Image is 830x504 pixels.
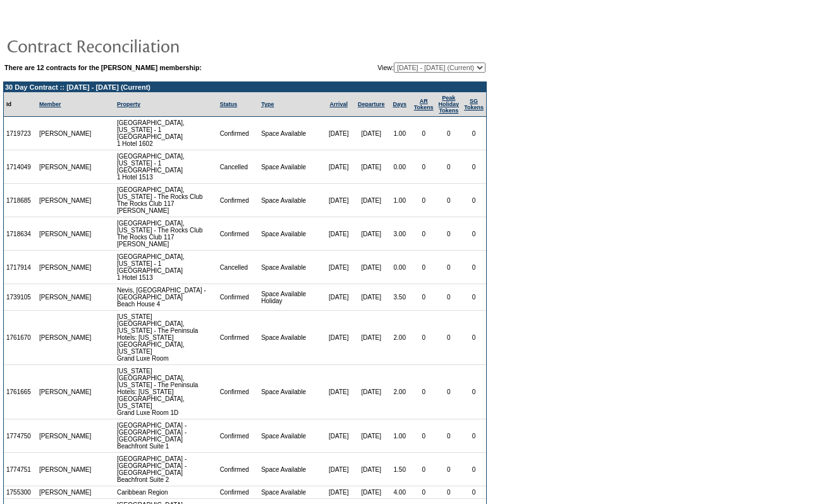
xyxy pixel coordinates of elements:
[355,251,388,284] td: [DATE]
[217,365,259,419] td: Confirmed
[412,453,436,486] td: 0
[261,101,274,107] a: Type
[388,150,412,184] td: 0.00
[114,419,217,453] td: [GEOGRAPHIC_DATA] - [GEOGRAPHIC_DATA] - [GEOGRAPHIC_DATA] Beachfront Suite 1
[355,311,388,365] td: [DATE]
[358,101,385,107] a: Departure
[412,419,436,453] td: 0
[461,453,486,486] td: 0
[259,419,322,453] td: Space Available
[412,217,436,251] td: 0
[217,184,259,217] td: Confirmed
[259,117,322,150] td: Space Available
[114,217,217,251] td: [GEOGRAPHIC_DATA], [US_STATE] - The Rocks Club The Rocks Club 117 [PERSON_NAME]
[436,284,462,311] td: 0
[4,92,37,117] td: Id
[4,64,202,71] b: There are 12 contracts for the [PERSON_NAME] membership:
[217,284,259,311] td: Confirmed
[412,486,436,499] td: 0
[315,63,485,73] td: View:
[4,419,37,453] td: 1774750
[355,284,388,311] td: [DATE]
[4,217,37,251] td: 1718634
[322,453,354,486] td: [DATE]
[322,117,354,150] td: [DATE]
[461,184,486,217] td: 0
[355,419,388,453] td: [DATE]
[114,284,217,311] td: Nevis, [GEOGRAPHIC_DATA] - [GEOGRAPHIC_DATA] Beach House 4
[39,101,61,107] a: Member
[355,453,388,486] td: [DATE]
[217,419,259,453] td: Confirmed
[37,486,94,499] td: [PERSON_NAME]
[4,453,37,486] td: 1774751
[388,486,412,499] td: 4.00
[322,419,354,453] td: [DATE]
[322,486,354,499] td: [DATE]
[4,117,37,150] td: 1719723
[37,284,94,311] td: [PERSON_NAME]
[114,453,217,486] td: [GEOGRAPHIC_DATA] - [GEOGRAPHIC_DATA] - [GEOGRAPHIC_DATA] Beachfront Suite 2
[412,311,436,365] td: 0
[322,284,354,311] td: [DATE]
[461,311,486,365] td: 0
[4,284,37,311] td: 1739105
[412,117,436,150] td: 0
[217,150,259,184] td: Cancelled
[436,453,462,486] td: 0
[114,251,217,284] td: [GEOGRAPHIC_DATA], [US_STATE] - 1 [GEOGRAPHIC_DATA] 1 Hotel 1513
[4,150,37,184] td: 1714049
[388,365,412,419] td: 2.00
[461,150,486,184] td: 0
[461,217,486,251] td: 0
[464,98,484,111] a: SGTokens
[461,419,486,453] td: 0
[259,150,322,184] td: Space Available
[4,311,37,365] td: 1761670
[37,365,94,419] td: [PERSON_NAME]
[393,101,406,107] a: Days
[259,184,322,217] td: Space Available
[388,217,412,251] td: 3.00
[412,284,436,311] td: 0
[322,365,354,419] td: [DATE]
[436,217,462,251] td: 0
[114,184,217,217] td: [GEOGRAPHIC_DATA], [US_STATE] - The Rocks Club The Rocks Club 117 [PERSON_NAME]
[114,365,217,419] td: [US_STATE][GEOGRAPHIC_DATA], [US_STATE] - The Peninsula Hotels: [US_STATE][GEOGRAPHIC_DATA], [US_...
[355,117,388,150] td: [DATE]
[461,117,486,150] td: 0
[217,251,259,284] td: Cancelled
[388,117,412,150] td: 1.00
[114,311,217,365] td: [US_STATE][GEOGRAPHIC_DATA], [US_STATE] - The Peninsula Hotels: [US_STATE][GEOGRAPHIC_DATA], [US_...
[329,101,348,107] a: Arrival
[322,311,354,365] td: [DATE]
[37,217,94,251] td: [PERSON_NAME]
[412,365,436,419] td: 0
[355,486,388,499] td: [DATE]
[322,150,354,184] td: [DATE]
[37,453,94,486] td: [PERSON_NAME]
[436,117,462,150] td: 0
[355,365,388,419] td: [DATE]
[355,150,388,184] td: [DATE]
[114,486,217,499] td: Caribbean Region
[388,453,412,486] td: 1.50
[436,150,462,184] td: 0
[322,217,354,251] td: [DATE]
[4,251,37,284] td: 1717914
[355,184,388,217] td: [DATE]
[4,365,37,419] td: 1761665
[259,311,322,365] td: Space Available
[4,184,37,217] td: 1718685
[117,101,140,107] a: Property
[37,311,94,365] td: [PERSON_NAME]
[217,486,259,499] td: Confirmed
[4,82,486,92] td: 30 Day Contract :: [DATE] - [DATE] (Current)
[461,365,486,419] td: 0
[259,251,322,284] td: Space Available
[436,251,462,284] td: 0
[4,486,37,499] td: 1755300
[436,419,462,453] td: 0
[259,217,322,251] td: Space Available
[412,251,436,284] td: 0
